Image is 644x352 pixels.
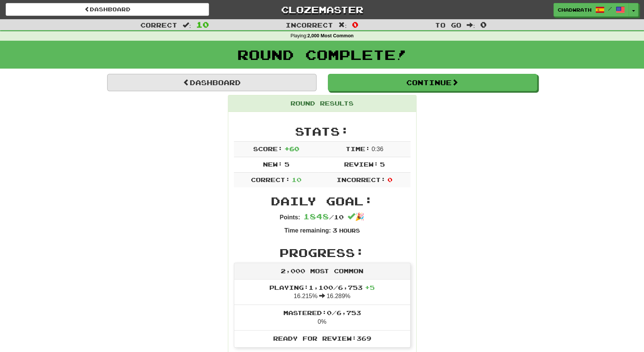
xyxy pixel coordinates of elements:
small: Hours [339,227,360,234]
span: Time: [345,145,370,152]
span: 0 [480,20,487,29]
span: / 10 [303,213,344,220]
span: Score: [253,145,283,152]
span: 10 [292,176,301,183]
li: 16.215% 16.289% [234,280,410,305]
li: 0% [234,305,410,331]
span: To go [435,21,461,29]
span: Incorrect [286,21,333,29]
div: 2,000 Most Common [234,263,410,280]
h1: Round Complete! [3,47,641,62]
span: : [467,22,475,28]
strong: Points: [280,214,300,220]
span: 10 [196,20,209,29]
strong: Time remaining: [284,227,331,234]
a: Dashboard [107,74,317,91]
span: Chadwrath [558,6,592,13]
span: Review: [344,161,378,168]
span: 🎉 [347,213,364,221]
span: Ready for Review: 369 [273,335,371,342]
span: + 60 [284,145,299,152]
a: Dashboard [6,3,209,16]
div: Round Results [228,95,416,112]
span: Incorrect: [337,176,386,183]
span: 0 [352,20,358,29]
span: Mastered: 0 / 6,753 [283,309,361,316]
span: / [608,6,612,11]
span: 0 : 36 [372,146,383,152]
span: 0 [387,176,392,183]
span: 3 [332,227,337,234]
a: Chadwrath / [553,3,629,17]
span: 5 [284,161,289,168]
button: Continue [328,74,537,91]
span: Playing: 1,100 / 6,753 [269,284,375,291]
span: New: [263,161,283,168]
span: Correct [140,21,177,29]
span: + 5 [365,284,375,291]
h2: Progress: [234,246,410,259]
span: Correct: [251,176,290,183]
span: : [338,22,347,28]
span: 5 [380,161,385,168]
h2: Stats: [234,125,410,138]
span: : [183,22,191,28]
h2: Daily Goal: [234,195,410,207]
a: Clozemaster [220,3,424,16]
span: 1848 [303,212,329,221]
strong: 2,000 Most Common [307,33,354,38]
